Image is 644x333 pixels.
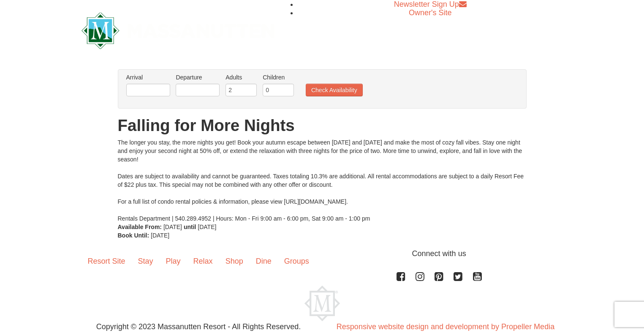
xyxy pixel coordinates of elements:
[184,224,196,230] strong: until
[176,73,220,82] label: Departure
[304,286,340,321] img: Massanutten Resort Logo
[118,117,527,134] h1: Falling for More Nights
[82,248,132,274] a: Resort Site
[118,224,162,230] strong: Available From:
[151,232,169,239] span: [DATE]
[278,248,315,274] a: Groups
[118,138,527,223] div: The longer you stay, the more nights you get! Book your autumn escape between [DATE] and [DATE] a...
[118,232,149,239] strong: Book Until:
[132,248,160,274] a: Stay
[263,73,294,82] label: Children
[306,84,363,96] button: Check Availability
[219,248,250,274] a: Shop
[82,19,275,39] a: Massanutten Resort
[409,8,451,17] a: Owner's Site
[126,73,170,82] label: Arrival
[82,12,275,49] img: Massanutten Resort Logo
[198,224,216,230] span: [DATE]
[187,248,219,274] a: Relax
[163,224,182,230] span: [DATE]
[160,248,187,274] a: Play
[250,248,278,274] a: Dine
[82,248,563,259] p: Connect with us
[226,73,257,82] label: Adults
[75,321,322,333] p: Copyright © 2023 Massanutten Resort - All Rights Reserved.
